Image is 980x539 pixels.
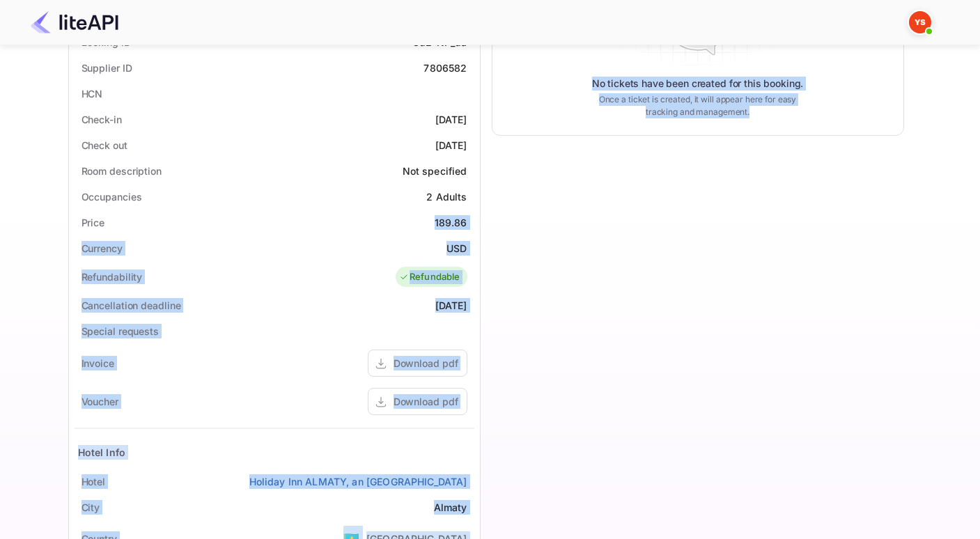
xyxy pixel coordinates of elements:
div: City [81,500,100,515]
div: USD [446,241,467,256]
a: Holiday Inn ALMATY, an [GEOGRAPHIC_DATA] [249,474,467,489]
div: Hotel Info [78,445,126,460]
div: Check-in [81,112,122,127]
div: 7806582 [423,61,467,75]
div: Price [81,215,105,230]
div: 2 Adults [426,189,467,204]
div: Not specified [403,164,467,178]
p: No tickets have been created for this booking. [592,77,804,91]
div: Refundable [399,270,460,284]
div: 189.86 [435,215,467,230]
div: Currency [81,241,123,256]
div: [DATE] [435,112,467,127]
div: Voucher [81,394,118,409]
p: Once a ticket is created, it will appear here for easy tracking and management. [588,93,808,118]
div: Cancellation deadline [81,298,181,313]
div: Download pdf [394,394,458,409]
div: [DATE] [435,138,467,153]
img: Yandex Support [909,11,931,33]
div: HCN [81,86,103,101]
div: [DATE] [435,298,467,313]
div: Almaty [434,500,467,515]
div: Invoice [81,356,114,370]
img: LiteAPI Logo [31,11,118,33]
div: Refundability [81,269,143,284]
div: Check out [81,138,127,153]
div: Occupancies [81,189,142,204]
div: Download pdf [394,356,458,370]
div: Special requests [81,324,159,338]
div: Room description [81,164,162,178]
div: Supplier ID [81,61,132,75]
div: Hotel [81,474,106,489]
